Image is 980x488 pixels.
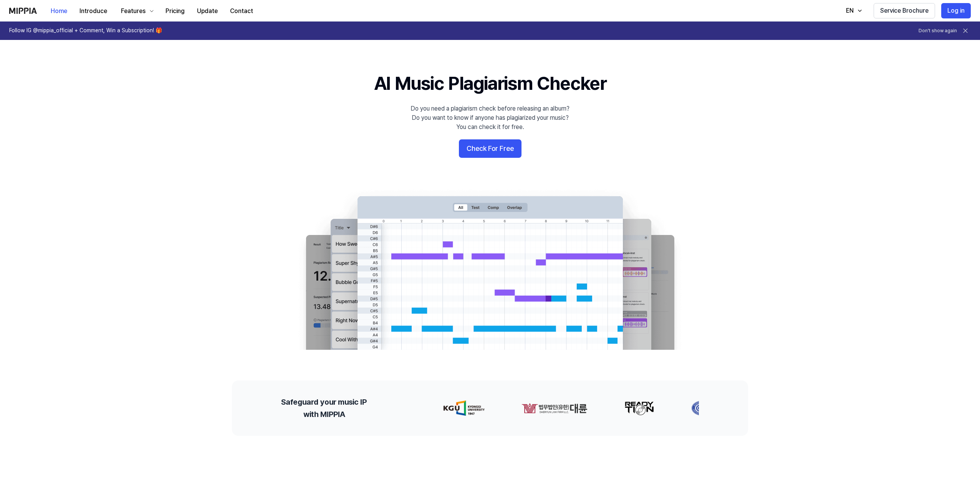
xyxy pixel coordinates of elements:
[73,3,113,19] button: Introduce
[844,6,855,15] div: EN
[113,3,159,19] button: Features
[874,3,935,18] button: Service Brochure
[281,396,367,420] h2: Safeguard your music IP with MIPPIA
[441,400,482,416] img: partner-logo-0
[689,400,713,416] img: partner-logo-3
[290,189,690,350] img: main Image
[191,3,224,19] button: Update
[159,3,191,19] button: Pricing
[459,139,521,158] button: Check For Free
[838,3,867,18] button: EN
[411,104,569,132] div: Do you need a plagiarism check before releasing an album? Do you want to know if anyone has plagi...
[519,400,585,416] img: partner-logo-1
[941,3,971,18] button: Log in
[622,400,652,416] img: partner-logo-2
[45,3,73,19] button: Home
[191,0,224,22] a: Update
[919,28,957,34] button: Don't show again
[9,8,37,14] img: logo
[119,7,147,16] div: Features
[374,71,606,96] h1: AI Music Plagiarism Checker
[224,3,259,19] button: Contact
[9,27,162,35] h1: Follow IG @mippia_official + Comment, Win a Subscription! 🎁
[45,0,73,22] a: Home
